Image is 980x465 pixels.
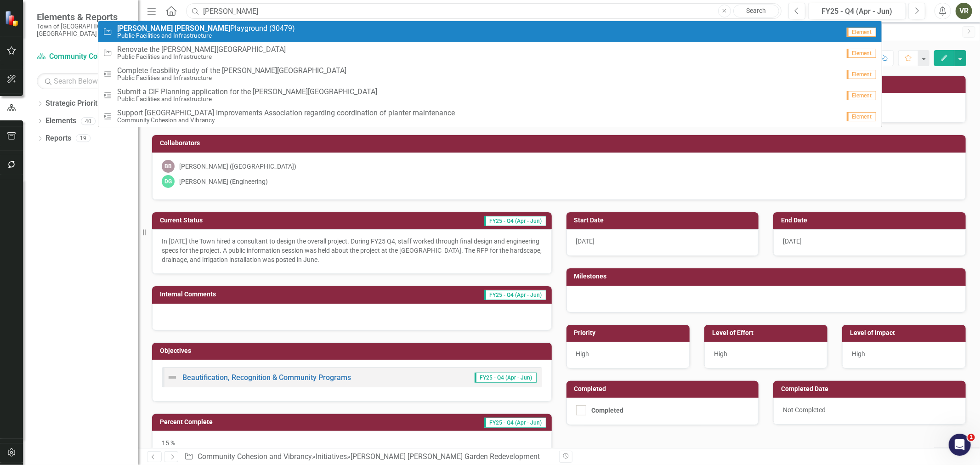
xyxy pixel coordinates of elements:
h3: Start Date [574,217,754,224]
a: [PERSON_NAME] [PERSON_NAME]Playground (30479)Public Facilities and InfrastructureElement [98,21,881,42]
span: 1 [968,434,975,441]
h3: Objectives [160,347,547,354]
span: FY25 - Q4 (Apr - Jun) [484,418,546,428]
div: [PERSON_NAME] (Engineering) [179,177,268,186]
a: Community Cohesion and Vibrancy [198,452,312,461]
iframe: Intercom live chat [949,434,971,456]
div: 19 [76,135,91,142]
span: Playground (30479) [117,24,295,33]
a: Beautification, Recognition & Community Programs [182,373,351,382]
input: Search Below... [37,73,129,89]
strong: [PERSON_NAME] [117,24,173,33]
span: Support [GEOGRAPHIC_DATA] Improvements Association regarding coordination of planter maintenance [117,109,455,117]
h3: End Date [781,217,961,224]
button: VR [956,3,972,19]
input: Search ClearPoint... [186,3,782,19]
small: Community Cohesion and Vibrancy [117,117,455,124]
div: [PERSON_NAME] [PERSON_NAME] Garden Redevelopment [351,452,540,461]
span: Renovate the [PERSON_NAME][GEOGRAPHIC_DATA] [117,45,286,54]
small: Public Facilities and Infrastructure [117,74,346,81]
span: FY25 - Q4 (Apr - Jun) [475,373,537,383]
div: 40 [81,117,96,125]
a: Complete feasbility study of the [PERSON_NAME][GEOGRAPHIC_DATA]Public Facilities and Infrastructu... [98,63,881,85]
img: ClearPoint Strategy [5,11,21,27]
button: FY25 - Q4 (Apr - Jun) [808,3,906,19]
span: Element [847,112,876,121]
span: High [714,350,727,357]
img: Not Defined [167,372,178,383]
div: 15 % [152,431,552,458]
div: FY25 - Q4 (Apr - Jun) [811,6,903,17]
span: Elements & Reports [37,11,129,23]
small: Public Facilities and Infrastructure [117,53,286,60]
small: Town of [GEOGRAPHIC_DATA], [GEOGRAPHIC_DATA] [37,23,129,38]
span: High [852,350,865,357]
span: FY25 - Q4 (Apr - Jun) [484,290,546,300]
span: [DATE] [576,238,595,245]
h3: Completed Date [781,386,961,392]
h3: Completed [574,386,754,392]
h3: Current Status [160,217,317,224]
div: » » [184,452,552,462]
a: Elements [45,116,76,126]
div: BB [162,160,175,173]
div: DG [162,175,175,188]
span: Element [847,49,876,58]
div: Not Completed [773,398,966,425]
a: Submit a CIF Planning application for the [PERSON_NAME][GEOGRAPHIC_DATA]Public Facilities and Inf... [98,85,881,106]
h3: Priority [574,329,685,336]
a: Search [733,5,779,17]
span: FY25 - Q4 (Apr - Jun) [484,216,546,226]
p: In [DATE] the Town hired a consultant to design the overall project. During FY25 Q4, staff worked... [162,237,542,264]
h3: Collaborators [160,140,961,147]
span: Element [847,91,876,100]
strong: [PERSON_NAME] [175,24,230,33]
span: Submit a CIF Planning application for the [PERSON_NAME][GEOGRAPHIC_DATA] [117,88,377,96]
h3: Percent Complete [160,419,336,425]
h3: Level of Effort [712,329,823,336]
h3: Milestones [574,273,962,280]
span: [DATE] [783,238,802,245]
a: Support [GEOGRAPHIC_DATA] Improvements Association regarding coordination of planter maintenanceC... [98,106,881,127]
span: Element [847,28,876,37]
small: Public Facilities and Infrastructure [117,96,377,102]
a: Initiatives [316,452,347,461]
span: High [576,350,589,357]
a: Strategic Priorities [45,98,107,109]
h3: Level of Impact [850,329,961,336]
span: Complete feasbility study of the [PERSON_NAME][GEOGRAPHIC_DATA] [117,67,346,75]
span: Element [847,70,876,79]
a: Community Cohesion and Vibrancy [37,51,129,62]
div: [PERSON_NAME] ([GEOGRAPHIC_DATA]) [179,162,296,171]
small: Public Facilities and Infrastructure [117,32,295,39]
a: Renovate the [PERSON_NAME][GEOGRAPHIC_DATA]Public Facilities and InfrastructureElement [98,42,881,63]
a: Reports [45,133,71,144]
h3: Internal Comments [160,291,342,298]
